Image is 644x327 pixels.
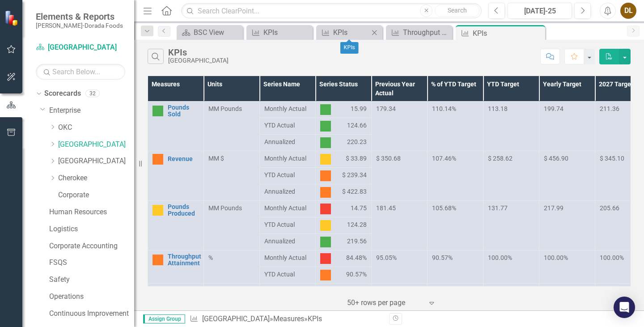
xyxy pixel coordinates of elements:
[432,254,453,261] span: 90.57%
[168,57,229,64] div: [GEOGRAPHIC_DATA]
[544,204,563,212] span: 217.99
[264,253,311,262] span: Monthly Actual
[346,253,367,264] span: 84.48%
[36,11,123,22] span: Elements & Reports
[600,204,619,212] span: 205.66
[49,241,134,251] a: Corporate Accounting
[49,224,134,234] a: Logistics
[544,155,568,162] span: $ 456.90
[49,292,134,302] a: Operations
[376,204,396,212] span: 181.45
[153,255,163,265] img: Warning
[320,154,331,165] img: Caution
[318,27,369,38] a: KPIs
[179,27,241,38] a: BSC View
[376,105,396,112] span: 179.34
[488,204,508,212] span: 131.77
[190,314,382,324] div: » »
[58,173,134,183] a: Cherokee
[600,105,619,112] span: 211.36
[264,104,311,113] span: Monthly Actual
[264,137,311,146] span: Annualized
[194,27,241,38] div: BSC View
[488,105,508,112] span: 113.18
[376,155,401,162] span: $ 350.68
[249,27,310,38] a: KPIs
[36,42,125,53] a: [GEOGRAPHIC_DATA]
[600,155,624,162] span: $ 345.10
[168,47,229,57] div: KPIs
[342,170,367,181] span: $ 239.34
[508,3,572,19] button: [DATE]-25
[264,220,311,229] span: YTD Actual
[320,220,331,231] img: Caution
[49,275,134,285] a: Safety
[320,170,331,181] img: Warning
[44,89,81,99] a: Scorecards
[49,207,134,217] a: Human Resources
[181,3,482,19] input: Search ClearPoint...
[346,270,367,280] span: 90.57%
[49,258,134,268] a: FSQS
[208,105,242,112] span: MM Pounds
[511,6,569,17] div: [DATE]-25
[168,104,199,118] a: Pounds Sold
[346,154,367,165] span: $ 33.89
[320,121,331,132] img: Above Target
[153,106,163,116] img: Above Target
[263,27,310,38] div: KPIs
[264,121,311,130] span: YTD Actual
[342,187,367,198] span: $ 422.83
[208,204,242,212] span: MM Pounds
[208,254,213,261] span: %
[153,205,163,216] img: Caution
[614,297,635,318] div: Open Intercom Messenger
[36,64,125,80] input: Search Below...
[264,204,311,212] span: Monthly Actual
[308,314,322,323] div: KPIs
[432,105,456,112] span: 110.14%
[208,155,224,162] span: MM $
[153,154,163,165] img: Warning
[347,121,367,132] span: 124.66
[432,155,456,162] span: 107.46%
[488,155,513,162] span: $ 258.62
[320,237,331,247] img: Above Target
[320,187,331,198] img: Warning
[320,253,331,264] img: Below Plan
[376,254,397,261] span: 95.05%
[320,137,331,148] img: Above Target
[347,237,367,247] span: 219.56
[448,7,467,14] span: Search
[600,254,624,261] span: 100.00%
[403,27,450,38] div: Throughput Attainment
[351,204,367,214] span: 14.75
[36,22,123,29] small: [PERSON_NAME]-Dorada Foods
[544,105,563,112] span: 199.74
[320,270,331,280] img: Warning
[333,27,369,38] div: KPIs
[320,204,331,214] img: Below Plan
[202,314,270,323] a: [GEOGRAPHIC_DATA]
[168,204,199,217] a: Pounds Produced
[347,137,367,148] span: 220.23
[264,170,311,179] span: YTD Actual
[320,104,331,115] img: Above Target
[143,314,185,323] span: Assign Group
[347,220,367,231] span: 124.28
[4,10,20,26] img: ClearPoint Strategy
[58,123,134,133] a: OKC
[620,3,636,19] button: DL
[49,106,134,116] a: Enterprise
[432,204,456,212] span: 105.68%
[388,27,450,38] a: Throughput Attainment
[168,253,201,267] a: Throughput Attainment
[264,154,311,163] span: Monthly Actual
[58,156,134,166] a: [GEOGRAPHIC_DATA]
[264,237,311,246] span: Annualized
[351,104,367,115] span: 15.99
[435,4,479,17] button: Search
[340,42,359,54] div: KPIs
[473,28,543,39] div: KPIs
